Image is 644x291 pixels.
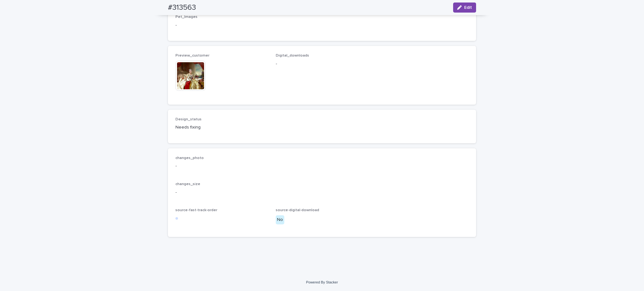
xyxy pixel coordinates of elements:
[175,15,197,19] span: Pet_Images
[453,3,476,13] button: Edit
[306,280,338,284] a: Powered By Stacker
[464,5,472,10] span: Edit
[175,118,202,121] span: Design_status
[175,189,469,196] p: -
[175,182,200,186] span: changes_size
[168,3,196,12] h2: #313563
[175,208,217,212] span: source-fast-track-order
[175,54,209,58] span: Preview_customer
[276,208,319,212] span: source-digital-download
[175,124,268,131] p: Needs fixing
[276,215,284,224] div: No
[276,61,369,67] p: -
[175,22,469,29] p: -
[175,163,469,169] p: -
[276,54,309,58] span: Digital_downloads
[175,156,204,160] span: changes_photo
